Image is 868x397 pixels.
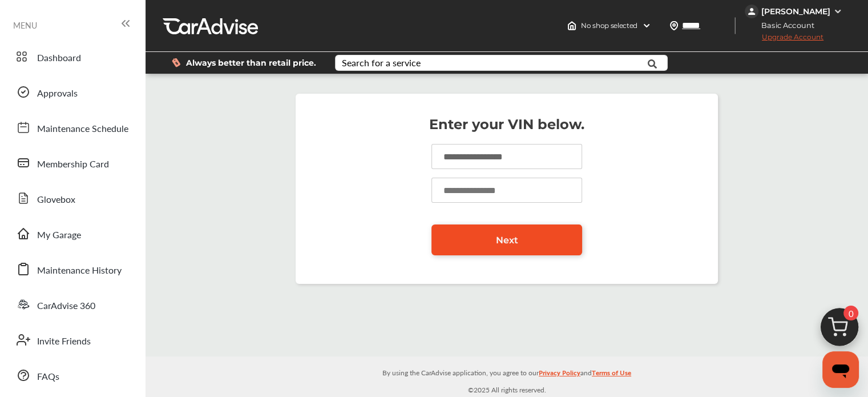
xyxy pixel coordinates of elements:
[812,303,867,358] img: cart_icon.3d0951e8.svg
[172,58,180,67] img: dollor_label_vector.a70140d1.svg
[10,254,134,284] a: Maintenance History
[10,360,134,390] a: FAQs
[10,77,134,107] a: Approvals
[37,263,122,278] span: Maintenance History
[746,19,823,31] span: Basic Account
[669,21,679,30] img: location_vector.a44bc228.svg
[822,351,859,388] iframe: Button to launch messaging window
[745,5,758,18] img: jVpblrzwTbfkPYzPPzSLxeg0AAAAASUVORK5CYII=
[37,51,81,66] span: Dashboard
[342,58,421,67] div: Search for a service
[10,325,134,355] a: Invite Friends
[581,21,637,30] span: No shop selected
[496,235,518,246] span: Next
[592,366,631,384] a: Terms of Use
[37,299,95,314] span: CarAdvise 360
[146,366,868,378] p: By using the CarAdvise application, you agree to our and
[734,17,736,34] img: header-divider.bc55588e.svg
[37,86,78,101] span: Approvals
[37,122,128,137] span: Maintenance Schedule
[567,21,576,30] img: header-home-logo.8d720a4f.svg
[539,366,580,384] a: Privacy Policy
[37,334,91,349] span: Invite Friends
[37,228,81,243] span: My Garage
[37,370,59,384] span: FAQs
[431,224,582,255] a: Next
[186,59,316,67] span: Always better than retail price.
[37,157,109,172] span: Membership Card
[833,7,842,16] img: WGsFRI8htEPBVLJbROoPRyZpYNWhNONpIPPETTm6eUC0GeLEiAAAAAElFTkSuQmCC
[13,21,37,30] span: MENU
[10,42,134,71] a: Dashboard
[10,290,134,319] a: CarAdvise 360
[10,113,134,142] a: Maintenance Schedule
[37,193,75,207] span: Glovebox
[745,33,823,47] span: Upgrade Account
[10,148,134,178] a: Membership Card
[843,306,858,320] span: 0
[10,183,134,213] a: Glovebox
[10,219,134,248] a: My Garage
[642,21,651,30] img: header-down-arrow.9dd2ce7d.svg
[761,6,830,17] div: [PERSON_NAME]
[307,119,706,130] p: Enter your VIN below.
